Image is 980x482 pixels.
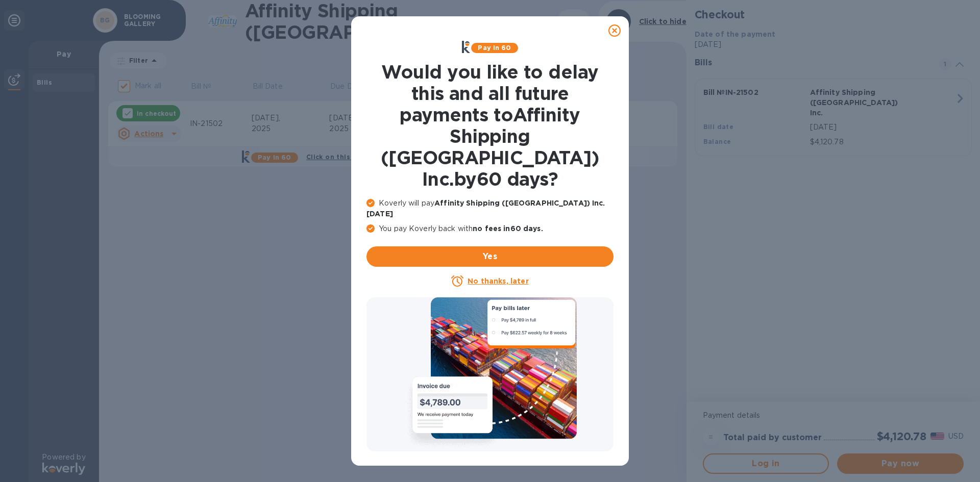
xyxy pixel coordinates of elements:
[366,198,614,219] p: Koverly will pay
[473,224,543,233] b: no fees in 60 days .
[366,199,605,218] b: Affinity Shipping ([GEOGRAPHIC_DATA]) Inc. [DATE]
[478,44,511,52] b: Pay in 60
[375,250,605,263] span: Yes
[366,223,614,234] p: You pay Koverly back with
[366,61,614,190] h1: Would you like to delay this and all future payments to Affinity Shipping ([GEOGRAPHIC_DATA]) Inc...
[468,277,528,285] u: No thanks, later
[366,246,614,267] button: Yes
